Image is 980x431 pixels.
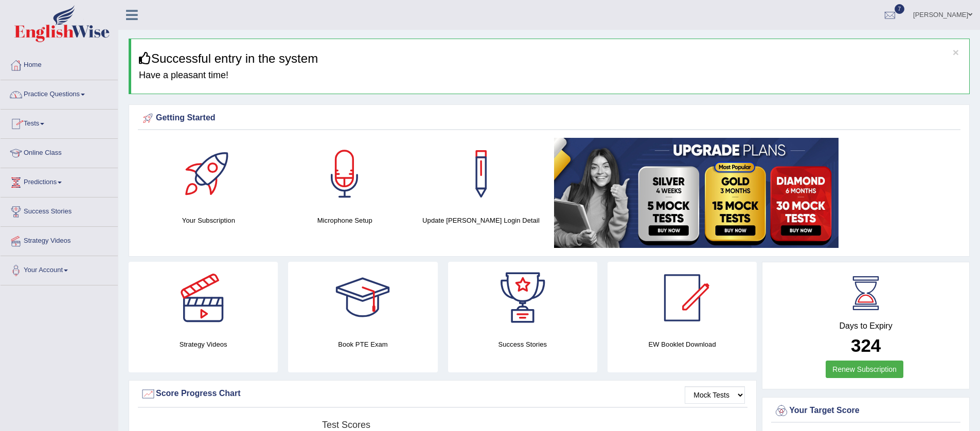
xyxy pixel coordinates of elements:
a: Renew Subscription [826,361,903,378]
h4: Success Stories [448,339,597,350]
button: × [953,47,959,58]
img: small5.jpg [554,138,839,248]
h3: Successful entry in the system [139,52,961,65]
h4: Update [PERSON_NAME] Login Detail [418,215,544,226]
div: Getting Started [140,111,958,126]
h4: Days to Expiry [774,321,958,331]
span: 7 [895,4,905,14]
h4: Microphone Setup [282,215,408,226]
a: Home [1,51,118,77]
h4: Have a pleasant time! [139,70,961,81]
a: Success Stories [1,197,118,223]
h4: Strategy Videos [129,339,278,350]
a: Your Account [1,256,118,282]
h4: Your Subscription [146,215,272,226]
div: Your Target Score [774,403,958,419]
tspan: Test scores [322,420,370,430]
a: Practice Questions [1,80,118,106]
a: Strategy Videos [1,227,118,253]
h4: EW Booklet Download [608,339,757,350]
a: Online Class [1,139,118,165]
a: Tests [1,110,118,135]
div: Score Progress Chart [140,386,745,402]
h4: Book PTE Exam [288,339,437,350]
b: 324 [851,335,881,355]
a: Predictions [1,168,118,194]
